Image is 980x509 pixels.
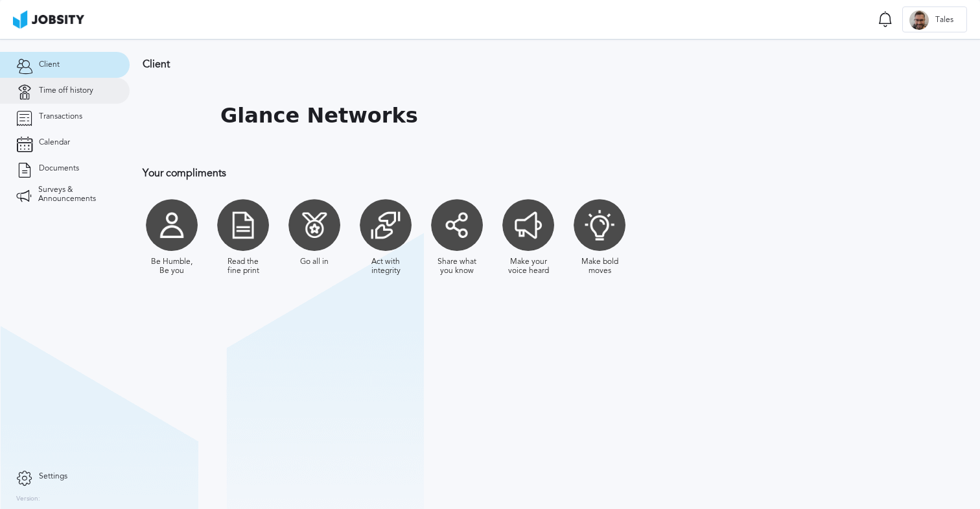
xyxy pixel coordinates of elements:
[39,86,93,95] span: Time off history
[929,16,960,25] span: Tales
[902,6,967,32] button: TTales
[13,10,84,29] img: ab4bad089aa723f57921c736e9817d99.png
[506,257,551,276] div: Make your voice heard
[39,112,82,121] span: Transactions
[220,104,418,128] h1: Glance Networks
[434,257,480,276] div: Share what you know
[577,257,622,276] div: Make bold moves
[220,257,266,276] div: Read the fine print
[39,472,67,481] span: Settings
[143,167,846,179] h3: Your compliments
[363,257,408,276] div: Act with integrity
[143,58,846,70] h3: Client
[300,257,329,266] div: Go all in
[16,495,40,503] label: Version:
[39,164,79,173] span: Documents
[149,257,194,276] div: Be Humble, Be you
[39,138,70,147] span: Calendar
[39,60,60,69] span: Client
[909,10,929,30] div: T
[38,185,113,204] span: Surveys & Announcements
